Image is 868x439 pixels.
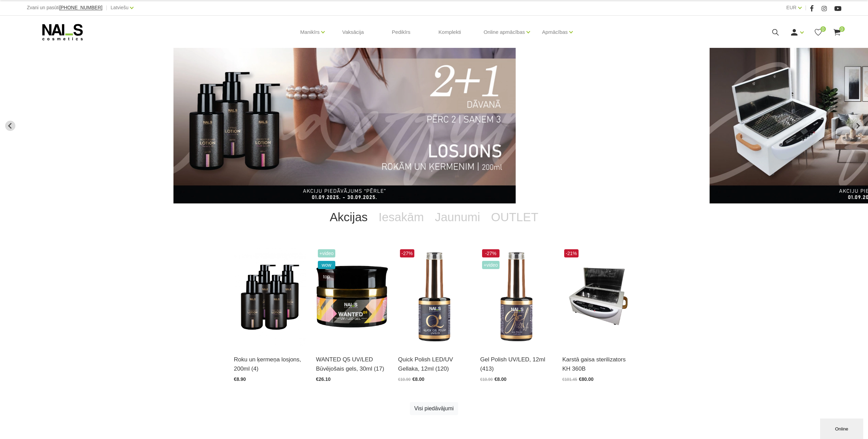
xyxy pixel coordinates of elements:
[562,248,634,346] img: Karstā gaisa sterilizatoru var izmantot skaistumkopšanas salonos, manikīra kabinetos, ēdināšanas ...
[111,3,128,12] a: Latviešu
[318,272,336,281] span: top
[839,26,845,32] span: 0
[853,121,863,131] button: Next slide
[373,203,429,231] a: Iesakām
[410,402,458,415] a: Visi piedāvājumi
[300,18,320,46] a: Manikīrs
[805,3,806,12] span: |
[398,355,470,373] a: Quick Polish LED/UV Gellaka, 12ml (120)
[324,203,373,231] a: Akcijas
[59,5,102,10] span: [PHONE_NUMBER]
[106,3,107,12] span: |
[494,376,506,382] span: €8.00
[579,376,594,382] span: €80.00
[482,261,500,269] span: +Video
[386,16,416,49] a: Pedikīrs
[318,261,336,269] span: wow
[234,355,306,373] a: Roku un ķermeņa losjons, 200ml (4)
[316,376,331,382] span: €26.10
[337,16,369,49] a: Vaksācija
[412,376,424,382] span: €8.00
[316,248,388,346] img: Gels WANTED NAILS cosmetics tehniķu komanda ir radījusi gelu, kas ilgi jau ir katra meistara mekl...
[786,3,796,12] a: EUR
[318,249,336,257] span: +Video
[562,377,577,382] span: €101.45
[542,18,568,46] a: Apmācības
[485,203,544,231] a: OUTLET
[316,355,388,373] a: WANTED Q5 UV/LED Būvējošais gels, 30ml (17)
[173,48,694,203] li: 7 of 13
[483,18,525,46] a: Online apmācības
[234,248,306,346] img: BAROJOŠS roku un ķermeņa LOSJONSBALI COCONUT barojošs roku un ķermeņa losjons paredzēts jebkura t...
[814,28,822,37] a: 0
[234,376,246,382] span: €8.90
[480,377,493,382] span: €10.90
[59,5,102,10] a: [PHONE_NUMBER]
[27,3,102,12] div: Zvani un pasūti
[400,249,415,257] span: -27%
[429,203,485,231] a: Jaunumi
[398,377,411,382] span: €10.90
[480,248,552,346] img: Ilgnoturīga, intensīvi pigmentēta gellaka. Viegli klājas, lieliski žūst, nesaraujas, neatkāpjas n...
[398,248,470,346] img: Ātri, ērti un vienkārši!Intensīvi pigmentēta gellaka, kas perfekti klājas arī vienā slānī, tādā v...
[833,28,841,37] a: 0
[564,249,579,257] span: -21%
[480,355,552,373] a: Gel Polish UV/LED, 12ml (413)
[433,16,467,49] a: Komplekti
[820,26,826,32] span: 0
[562,355,634,373] a: Karstā gaisa sterilizators KH 360B
[5,121,15,131] button: Previous slide
[482,249,500,257] span: -27%
[820,417,865,439] iframe: chat widget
